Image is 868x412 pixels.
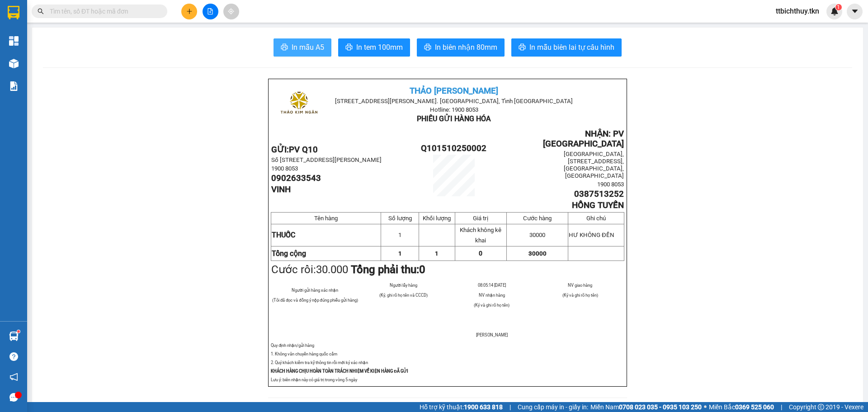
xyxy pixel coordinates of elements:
span: 1 [435,250,439,257]
span: THẢO [PERSON_NAME] [410,86,498,96]
img: icon-new-feature [830,7,839,15]
span: (Tôi đã đọc và đồng ý nộp đúng phiếu gửi hàng) [272,298,358,303]
img: warehouse-icon [9,59,19,68]
span: In mẫu biên lai tự cấu hình [529,42,614,53]
button: printerIn mẫu A5 [274,38,331,57]
span: Cung cấp máy in - giấy in: [518,402,588,412]
span: 1900 8053 [597,181,624,188]
span: caret-down [851,7,859,15]
span: question-circle [9,352,18,361]
span: (Ký và ghi rõ họ tên) [562,293,598,298]
span: 1 [398,232,401,238]
strong: GỬI: [271,145,318,155]
span: Tên hàng [314,215,338,222]
sup: 1 [17,330,20,333]
span: Khối lượng [423,215,451,222]
span: Cước hàng [523,215,552,222]
button: printerIn tem 100mm [338,38,410,57]
span: Q101510250002 [421,143,486,153]
span: 1 [837,4,840,10]
span: Ghi chú [586,215,606,222]
span: THUỐC [272,231,295,239]
span: 1. Không vân chuyển hàng quốc cấm [271,351,337,356]
span: NV nhận hàng [479,293,505,298]
sup: 1 [835,4,842,10]
span: | [781,402,782,412]
img: logo-vxr [8,6,19,19]
span: Người lấy hàng [390,283,417,288]
span: 30.000 [316,263,348,276]
span: [STREET_ADDRESS][PERSON_NAME]. [GEOGRAPHIC_DATA], Tỉnh [GEOGRAPHIC_DATA] [335,98,573,104]
img: logo [276,82,321,127]
strong: 0369 525 060 [735,403,774,411]
span: 1 [398,250,402,257]
span: In tem 100mm [356,42,403,53]
span: NV giao hàng [568,283,592,288]
span: Khách không kê khai [460,227,501,244]
span: Miền Nam [590,402,702,412]
button: aim [223,4,239,19]
span: [GEOGRAPHIC_DATA], [STREET_ADDRESS], [GEOGRAPHIC_DATA], [GEOGRAPHIC_DATA] [564,151,624,179]
span: PV Q10 [289,145,318,155]
span: Hotline: 1900 8053 [430,106,478,113]
span: 30000 [528,250,547,257]
button: file-add [203,4,218,19]
strong: Tổng cộng [272,249,306,258]
span: search [38,8,44,14]
span: In biên nhận 80mm [435,42,497,53]
img: dashboard-icon [9,36,19,46]
span: (Ký và ghi rõ họ tên) [474,303,509,308]
span: printer [281,43,288,52]
span: Số [STREET_ADDRESS][PERSON_NAME] [271,156,382,163]
strong: 0708 023 035 - 0935 103 250 [619,403,702,411]
span: ttbichthuy.tkn [769,5,826,17]
span: printer [345,43,353,52]
strong: KHÁCH HÀNG CHỊU HOÀN TOÀN TRÁCH NHIỆM VỀ KIỆN HÀNG ĐÃ GỬI [271,369,408,374]
span: 0902633543 [271,173,321,183]
span: VINH [271,185,291,194]
span: [PERSON_NAME] [476,332,508,337]
span: | [509,402,511,412]
span: Miền Bắc [709,402,774,412]
span: 2. Quý khách kiểm tra kỹ thông tin rồi mới ký xác nhận [271,360,368,365]
strong: Tổng phải thu: [351,263,425,276]
span: NHẬN: PV [GEOGRAPHIC_DATA] [543,129,624,149]
input: Tìm tên, số ĐT hoặc mã đơn [50,6,156,16]
img: solution-icon [9,81,19,91]
span: Quy định nhận/gửi hàng [271,343,314,348]
span: HỒNG TUYẾN [572,200,624,210]
span: 30000 [529,232,545,238]
span: printer [519,43,526,52]
span: PHIẾU GỬI HÀNG HÓA [417,114,491,123]
span: printer [424,43,431,52]
span: In mẫu A5 [292,42,324,53]
button: printerIn mẫu biên lai tự cấu hình [511,38,622,57]
img: warehouse-icon [9,331,19,341]
span: notification [9,373,18,381]
span: Người gửi hàng xác nhận [292,288,338,293]
span: Lưu ý: biên nhận này có giá trị trong vòng 5 ngày [271,377,357,382]
span: 0 [419,263,425,276]
span: file-add [207,8,213,14]
span: Hỗ trợ kỹ thuật: [420,402,503,412]
span: message [9,393,18,402]
span: Số lượng [388,215,412,222]
span: 08:05:14 [DATE] [478,283,506,288]
span: 1900 8053 [271,165,298,172]
button: caret-down [847,4,863,19]
button: plus [181,4,197,19]
strong: 1900 633 818 [464,403,503,411]
span: aim [228,8,234,14]
span: ⚪️ [704,405,707,409]
span: 0387513252 [574,189,624,199]
span: Cước rồi: [271,263,425,276]
button: printerIn biên nhận 80mm [417,38,505,57]
span: Giá trị [473,215,488,222]
span: 0 [479,250,482,257]
span: (Ký, ghi rõ họ tên và CCCD) [379,293,428,298]
span: HƯ KHÔNG ĐỀN [569,232,614,238]
span: copyright [818,404,824,410]
span: plus [186,8,193,14]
